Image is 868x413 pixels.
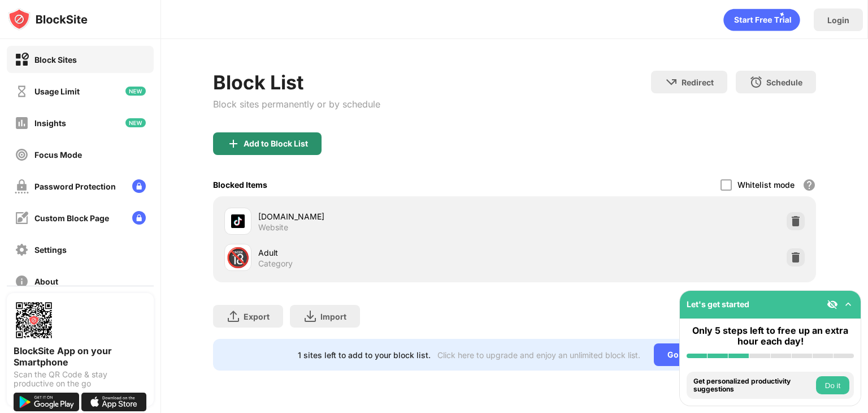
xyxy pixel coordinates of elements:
[258,210,514,222] div: [DOMAIN_NAME]
[15,274,29,289] img: about-off.svg
[15,211,29,225] img: customize-block-page-off.svg
[687,299,749,309] div: Let's get started
[213,180,267,190] div: Blocked Items
[654,343,731,366] div: Go Unlimited
[723,8,800,31] div: animation
[15,148,29,162] img: focus-off.svg
[125,118,146,127] img: new-icon.svg
[34,277,58,286] div: About
[320,312,346,321] div: Import
[226,246,250,269] div: 🔞
[34,55,77,64] div: Block Sites
[34,182,116,191] div: Password Protection
[693,377,813,394] div: Get personalized productivity suggestions
[34,213,109,223] div: Custom Block Page
[132,179,146,193] img: lock-menu.svg
[258,259,293,269] div: Category
[34,245,67,255] div: Settings
[8,8,88,31] img: logo-blocksite.svg
[687,325,854,347] div: Only 5 steps left to free up an extra hour each day!
[244,139,308,148] div: Add to Block List
[437,350,640,360] div: Click here to upgrade and enjoy an unlimited block list.
[34,87,80,96] div: Usage Limit
[231,214,245,228] img: favicons
[14,345,147,368] div: BlockSite App on your Smartphone
[213,71,380,94] div: Block List
[15,179,29,193] img: password-protection-off.svg
[15,53,29,67] img: block-on.svg
[81,393,147,411] img: download-on-the-app-store.svg
[682,78,714,87] div: Redirect
[258,222,288,233] div: Website
[15,243,29,257] img: settings-off.svg
[258,247,514,259] div: Adult
[827,299,838,310] img: eye-not-visible.svg
[843,299,854,310] img: omni-setup-toggle.svg
[827,15,849,25] div: Login
[132,211,146,225] img: lock-menu.svg
[125,87,146,96] img: new-icon.svg
[15,116,29,130] img: insights-off.svg
[737,180,795,190] div: Whitelist mode
[213,98,380,110] div: Block sites permanently or by schedule
[816,376,849,394] button: Do it
[14,300,54,341] img: options-page-qr-code.png
[14,370,147,388] div: Scan the QR Code & stay productive on the go
[14,393,79,411] img: get-it-on-google-play.svg
[15,84,29,98] img: time-usage-off.svg
[244,312,270,321] div: Export
[34,118,66,128] div: Insights
[298,350,431,360] div: 1 sites left to add to your block list.
[766,78,802,87] div: Schedule
[34,150,82,160] div: Focus Mode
